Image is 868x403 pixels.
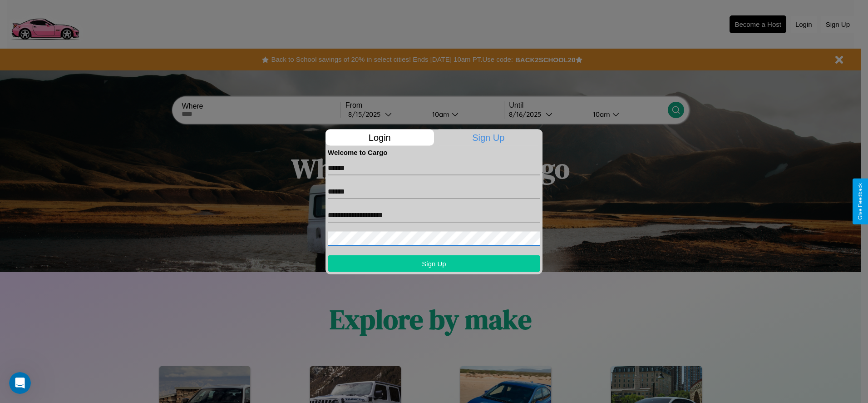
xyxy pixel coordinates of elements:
[328,255,540,272] button: Sign Up
[9,372,31,394] iframe: Intercom live chat
[328,148,540,156] h4: Welcome to Cargo
[857,183,863,220] div: Give Feedback
[434,129,543,145] p: Sign Up
[325,129,434,145] p: Login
